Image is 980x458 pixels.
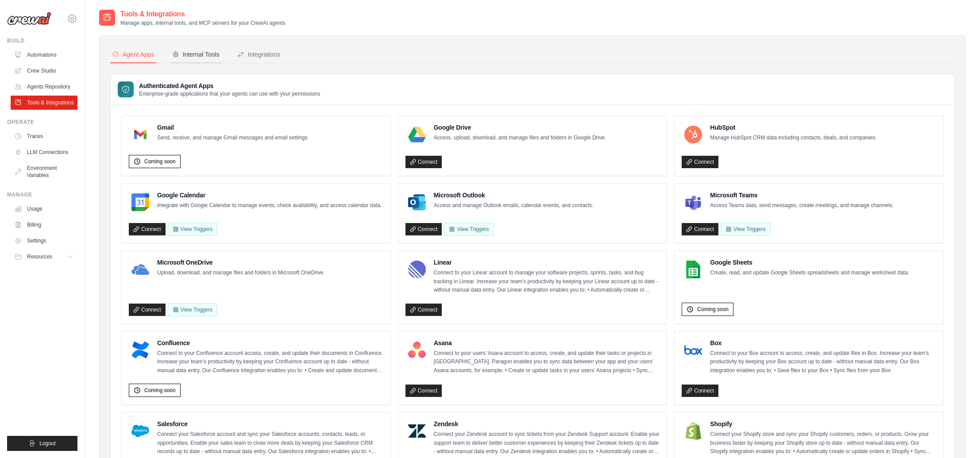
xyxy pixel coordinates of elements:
a: Connect [682,385,718,397]
img: Microsoft Outlook Logo [408,193,426,211]
img: Logo [7,12,51,25]
h2: Tools & Integrations [120,9,286,19]
button: View Triggers [168,223,217,236]
img: Zendesk Logo [408,422,426,440]
img: Shopify Logo [684,422,702,440]
p: Connect your Shopify store and sync your Shopify customers, orders, or products. Grow your busine... [710,430,936,456]
a: Agents Repository [11,80,77,94]
div: Integrations [237,50,280,59]
p: Manage apps, internal tools, and MCP servers for your CrewAI agents [120,19,286,27]
p: Enterprise-grade applications that your agents can use with your permissions [139,90,320,97]
p: Connect to your Box account to access, create, and update files in Box. Increase your team’s prod... [710,349,936,375]
a: Usage [11,202,77,216]
h4: Microsoft Teams [710,191,894,200]
span: Resources [27,253,52,260]
a: Connect [129,223,166,235]
span: Logout [39,440,56,447]
img: Confluence Logo [131,341,149,359]
h3: Authenticated Agent Apps [139,81,320,90]
a: Environment Variables [11,161,77,182]
a: Settings [11,234,77,248]
img: Microsoft Teams Logo [684,193,702,211]
img: Microsoft OneDrive Logo [131,261,149,278]
p: Upload, download, and manage files and folders in Microsoft OneDrive. [157,269,325,277]
a: Automations [11,48,77,62]
h4: Confluence [157,339,383,347]
p: Access and manage Outlook emails, calendar events, and contacts. [434,201,594,210]
img: Google Sheets Logo [684,261,702,278]
div: Internal Tools [172,50,220,59]
div: Agent Apps [112,50,154,59]
p: Connect to your Linear account to manage your software projects, sprints, tasks, and bug tracking... [434,269,660,295]
: View Triggers [444,223,494,236]
a: Traces [11,129,77,143]
p: Manage HubSpot CRM data including contacts, deals, and companies. [710,134,876,142]
p: Create, read, and update Google Sheets spreadsheets and manage worksheet data. [710,269,909,277]
div: Manage [7,191,77,198]
p: Connect to your Confluence account access, create, and update their documents in Confluence. Incr... [157,349,383,375]
span: Coming soon [144,158,176,165]
a: Connect [129,304,166,316]
h4: Shopify [710,420,936,428]
h4: Salesforce [157,420,383,428]
h4: Asana [434,339,660,347]
h4: HubSpot [710,123,876,132]
a: Tools & Integrations [11,96,77,110]
button: Internal Tools [170,46,221,63]
p: Integrate with Google Calendar to manage events, check availability, and access calendar data. [157,201,382,210]
a: Crew Studio [11,64,77,78]
p: Connect to your users’ Asana account to access, create, and update their tasks or projects in [GE... [434,349,660,375]
h4: Google Sheets [710,258,909,267]
h4: Gmail [157,123,309,132]
span: Coming soon [144,387,176,394]
h4: Zendesk [434,420,660,428]
a: Connect [682,156,718,168]
h4: Box [710,339,936,347]
a: Connect [405,385,442,397]
img: Asana Logo [408,341,426,359]
p: Access, upload, download, and manage files and folders in Google Drive. [434,134,606,142]
p: Send, receive, and manage Gmail messages and email settings. [157,134,309,142]
a: Connect [405,304,442,316]
h4: Google Drive [434,123,606,132]
img: HubSpot Logo [684,126,702,143]
a: LLM Connections [11,145,77,159]
p: Connect your Salesforce account and sync your Salesforce accounts, contacts, leads, or opportunit... [157,430,383,456]
p: Connect your Zendesk account to sync tickets from your Zendesk Support account. Enable your suppo... [434,430,660,456]
button: Agent Apps [110,46,156,63]
button: Resources [11,250,77,264]
div: Build [7,37,77,44]
p: Access Teams data, send messages, create meetings, and manage channels. [710,201,894,210]
h4: Linear [434,258,660,267]
h4: Google Calendar [157,191,382,200]
img: Salesforce Logo [131,422,149,440]
img: Google Calendar Logo [131,193,149,211]
a: Billing [11,218,77,232]
a: Connect [405,223,442,235]
a: Connect [405,156,442,168]
a: Connect [682,223,718,235]
button: Logout [7,436,77,451]
img: Google Drive Logo [408,126,426,143]
: View Triggers [721,223,770,236]
div: Operate [7,119,77,126]
img: Gmail Logo [131,126,149,143]
button: Integrations [235,46,282,63]
: View Triggers [168,303,217,316]
h4: Microsoft OneDrive [157,258,325,267]
img: Linear Logo [408,261,426,278]
h4: Microsoft Outlook [434,191,594,200]
span: Coming soon [697,306,729,313]
img: Box Logo [684,341,702,359]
